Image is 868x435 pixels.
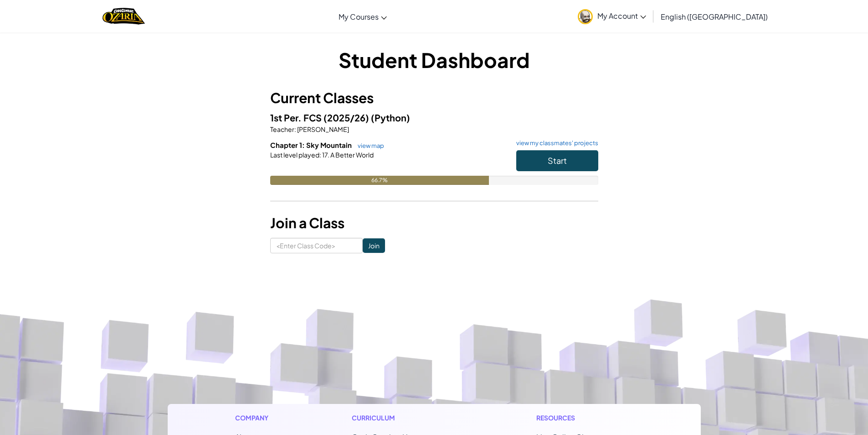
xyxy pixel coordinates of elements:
span: Start [548,155,567,166]
input: Join [363,238,385,253]
a: My Account [573,2,651,31]
img: Home [103,7,145,26]
a: view map [353,142,384,149]
h1: Company [235,413,277,423]
span: English ([GEOGRAPHIC_DATA]) [661,12,768,21]
a: Ozaria by CodeCombat logo [103,7,145,26]
span: : [319,151,321,159]
span: Chapter 1: Sky Mountain [270,141,353,149]
span: : [294,125,296,133]
span: My Account [597,11,646,21]
span: My Courses [339,12,379,21]
span: 1st Per. FCS (2025/26) [270,112,371,123]
span: A Better World [329,151,374,159]
span: (Python) [371,112,410,123]
h1: Resources [536,413,633,423]
input: <Enter Class Code> [270,238,363,253]
img: avatar [578,9,593,24]
span: [PERSON_NAME] [296,125,349,133]
h3: Current Classes [270,88,598,108]
a: view my classmates' projects [512,140,598,146]
button: Start [516,150,598,171]
span: 17. [321,151,329,159]
a: English ([GEOGRAPHIC_DATA]) [656,4,772,29]
span: Teacher [270,125,294,133]
h3: Join a Class [270,213,598,233]
h1: Student Dashboard [270,46,598,74]
div: 66.7% [270,176,489,185]
span: Last level played [270,151,319,159]
a: My Courses [334,4,391,29]
h1: Curriculum [352,413,462,423]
